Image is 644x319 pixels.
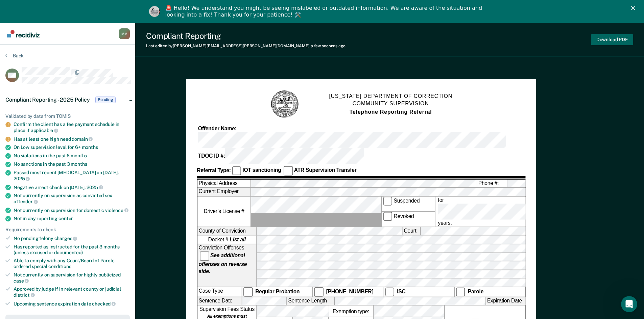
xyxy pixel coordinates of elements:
[14,122,130,133] div: Confirm the client has a fee payment schedule in place if applicable
[54,236,77,241] span: charges
[54,250,82,255] span: documented)
[197,179,251,187] label: Physical Address
[146,44,345,48] div: Last edited by [PERSON_NAME][EMAIL_ADDRESS][PERSON_NAME][DOMAIN_NAME]
[14,136,130,142] div: Has at least one high need domain
[255,289,300,294] strong: Regular Probation
[5,227,130,233] div: Requirements to check
[382,196,435,211] label: Suspended
[7,30,40,37] img: Recidiviz
[14,207,130,213] div: Not currently on supervision for domestic
[437,196,578,227] label: for years.
[14,199,38,204] span: offender
[149,6,160,17] img: Profile image for Kim
[14,176,30,181] span: 2025
[165,5,484,18] div: 🚨 Hello! We understand you might be seeing mislabeled or outdated information. We are aware of th...
[197,188,251,196] label: Current Employer
[95,97,116,103] span: Pending
[287,297,334,305] label: Sentence Length
[311,44,345,48] span: a few seconds ago
[198,153,225,159] strong: TDOC ID #:
[283,166,292,175] input: ATR Supervision Transfer
[438,204,577,219] input: for years.
[270,90,300,119] img: TN Seal
[403,227,420,235] label: Court
[197,287,242,296] div: Case Type
[146,31,345,41] div: Compliant Reporting
[486,297,527,305] label: Expiration Date
[329,92,452,116] h1: [US_STATE] DEPARTMENT OF CORRECTION COMMUNITY SUPERVISION
[197,196,251,227] label: Driver’s License #
[14,184,130,190] div: Negative arrest check on [DATE],
[14,153,130,159] div: No violations in the past 6
[198,126,236,131] strong: Offender Name:
[230,237,245,242] strong: List all
[294,167,356,173] strong: ATR Supervision Transfer
[382,212,435,227] label: Revoked
[14,286,130,298] div: Approved by judge if in relevant county or judicial
[197,244,256,287] div: Conviction Offenses
[58,216,73,221] span: center
[87,185,103,190] span: 2025
[14,244,130,256] div: Has reported as instructed for the past 3 months (unless excused or
[456,287,465,296] input: Parole
[208,236,245,243] span: Docket #
[14,258,130,269] div: Able to comply with any Court/Board of Parole ordered special
[14,161,130,167] div: No sanctions in the past 3
[591,34,633,45] button: Download PDF
[71,161,87,167] span: months
[477,179,506,187] label: Phone #:
[14,278,29,284] span: case
[14,235,130,241] div: No pending felony
[198,252,247,274] strong: See additional offenses on reverse side.
[14,170,130,181] div: Passed most recent [MEDICAL_DATA] on [DATE],
[48,264,71,269] span: conditions
[5,113,130,119] div: Validated by data from TOMIS
[385,287,394,296] input: ISC
[71,153,87,158] span: months
[119,28,130,39] div: M M
[5,97,90,103] span: Compliant Reporting - 2025 Policy
[243,287,253,296] input: Regular Probation
[197,297,242,305] label: Sentence Date
[326,289,373,294] strong: [PHONE_NUMBER]
[631,6,638,10] div: Close
[14,193,130,204] div: Not currently on supervision as convicted sex
[14,292,35,298] span: district
[14,216,130,221] div: Not in day reporting
[82,144,98,150] span: months
[242,167,281,173] strong: IOT sanctioning
[314,287,323,296] input: [PHONE_NUMBER]
[14,144,130,150] div: On Low supervision level for 6+
[349,109,432,115] strong: Telephone Reporting Referral
[397,289,405,294] strong: ISC
[92,301,116,307] span: checked
[14,272,130,284] div: Not currently on supervision for highly publicized
[383,212,392,221] input: Revoked
[621,296,637,312] iframe: Intercom live chat
[14,301,130,307] div: Upcoming sentence expiration date
[5,53,24,59] button: Back
[200,251,209,261] input: See additional offenses on reverse side.
[383,196,392,206] input: Suspended
[197,167,231,173] strong: Referral Type:
[468,289,483,294] strong: Parole
[119,28,130,39] button: Profile dropdown button
[197,227,256,235] label: County of Conviction
[105,208,128,213] span: violence
[232,166,241,175] input: IOT sanctioning
[329,305,373,317] label: Exemption type:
